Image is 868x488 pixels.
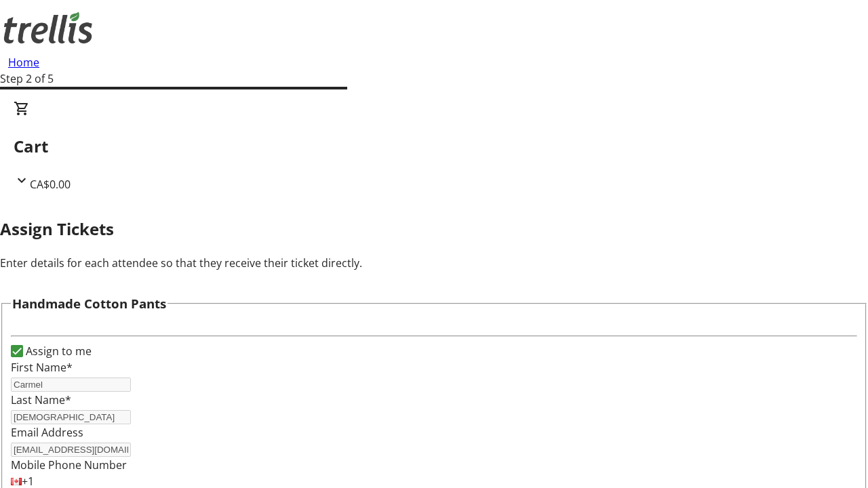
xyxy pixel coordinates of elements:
[30,177,71,192] span: CA$0.00
[11,392,71,407] label: Last Name*
[11,360,73,375] label: First Name*
[23,343,92,359] label: Assign to me
[11,425,83,440] label: Email Address
[11,457,127,472] label: Mobile Phone Number
[12,294,166,313] h3: Handmade Cotton Pants
[14,100,854,192] div: CartCA$0.00
[14,134,854,159] h2: Cart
